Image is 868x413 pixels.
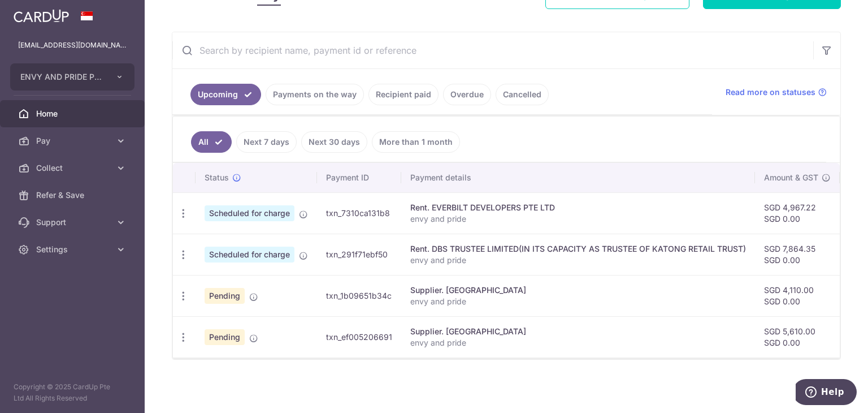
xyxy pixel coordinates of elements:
[190,84,261,105] a: Upcoming
[410,243,746,255] div: Rent. DBS TRUSTEE LIMITED(IN ITS CAPACITY AS TRUSTEE OF KATONG RETAIL TRUST)
[317,163,401,192] th: Payment ID
[410,326,746,337] div: Supplier. [GEOGRAPHIC_DATA]
[205,288,245,304] span: Pending
[796,379,857,407] iframe: Opens a widget where you can find more information
[410,202,746,213] div: Rent. EVERBILT DEVELOPERS PTE LTD
[205,205,294,221] span: Scheduled for charge
[410,337,746,349] p: envy and pride
[755,234,840,275] td: SGD 7,864.35 SGD 0.00
[755,192,840,234] td: SGD 4,967.22 SGD 0.00
[205,172,229,183] span: Status
[372,131,460,153] a: More than 1 month
[726,87,815,98] span: Read more on statuses
[266,84,364,105] a: Payments on the way
[496,84,549,105] a: Cancelled
[317,275,401,316] td: txn_1b09651b34c
[764,172,818,183] span: Amount & GST
[205,247,294,263] span: Scheduled for charge
[301,131,367,153] a: Next 30 days
[14,9,69,23] img: CardUp
[36,162,111,174] span: Collect
[20,71,104,83] span: ENVY AND PRIDE PTE. LTD.
[205,329,245,345] span: Pending
[317,316,401,358] td: txn_ef005206691
[172,32,813,68] input: Search by recipient name, payment id or reference
[410,213,746,225] p: envy and pride
[36,190,111,201] span: Refer & Save
[410,285,746,296] div: Supplier. [GEOGRAPHIC_DATA]
[36,135,111,147] span: Pay
[317,192,401,234] td: txn_7310ca131b8
[191,131,232,153] a: All
[236,131,297,153] a: Next 7 days
[10,63,134,91] button: ENVY AND PRIDE PTE. LTD.
[36,217,111,228] span: Support
[726,87,827,98] a: Read more on statuses
[18,40,127,51] p: [EMAIL_ADDRESS][DOMAIN_NAME]
[410,255,746,266] p: envy and pride
[36,108,111,119] span: Home
[368,84,439,105] a: Recipient paid
[36,244,111,255] span: Settings
[443,84,491,105] a: Overdue
[755,275,840,316] td: SGD 4,110.00 SGD 0.00
[317,234,401,275] td: txn_291f71ebf50
[410,296,746,307] p: envy and pride
[401,163,755,192] th: Payment details
[755,316,840,358] td: SGD 5,610.00 SGD 0.00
